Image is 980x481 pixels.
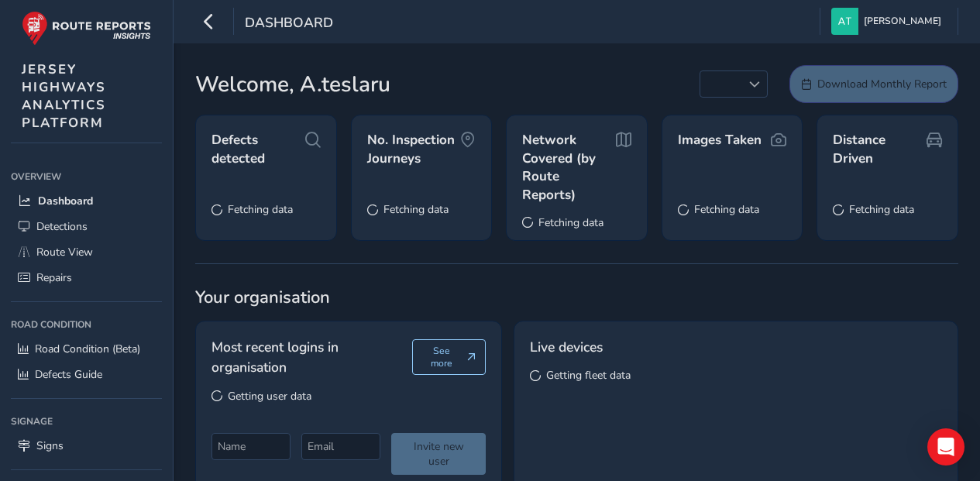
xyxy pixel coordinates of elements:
[36,245,93,259] span: Route View
[36,438,64,453] span: Signs
[22,60,106,132] span: JERSEY HIGHWAYS ANALYTICS PLATFORM
[11,214,162,239] a: Detections
[195,286,958,309] span: Your organisation
[36,219,88,234] span: Detections
[11,165,162,188] div: Overview
[211,337,412,378] span: Most recent logins in organisation
[211,131,305,167] span: Defects detected
[383,202,449,217] span: Fetching data
[245,13,333,35] span: Dashboard
[11,239,162,265] a: Route View
[831,8,947,35] button: [PERSON_NAME]
[367,131,461,167] span: No. Inspection Journeys
[11,188,162,214] a: Dashboard
[849,202,914,217] span: Fetching data
[530,337,603,357] span: Live devices
[195,68,390,101] span: Welcome, A.teslaru
[927,428,965,466] div: Open Intercom Messenger
[678,131,762,149] span: Images Taken
[864,8,941,35] span: [PERSON_NAME]
[22,11,151,46] img: rr logo
[301,433,380,460] input: Email
[11,410,162,433] div: Signage
[412,339,487,375] button: See more
[35,367,102,382] span: Defects Guide
[11,336,162,362] a: Road Condition (Beta)
[546,368,631,383] span: Getting fleet data
[35,342,140,356] span: Road Condition (Beta)
[36,270,72,285] span: Repairs
[11,362,162,387] a: Defects Guide
[522,131,616,204] span: Network Covered (by Route Reports)
[422,345,461,369] span: See more
[228,202,293,217] span: Fetching data
[38,194,93,208] span: Dashboard
[11,265,162,290] a: Repairs
[694,202,759,217] span: Fetching data
[833,131,927,167] span: Distance Driven
[538,215,603,230] span: Fetching data
[11,313,162,336] div: Road Condition
[228,389,311,404] span: Getting user data
[11,433,162,459] a: Signs
[831,8,858,35] img: diamond-layout
[211,433,291,460] input: Name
